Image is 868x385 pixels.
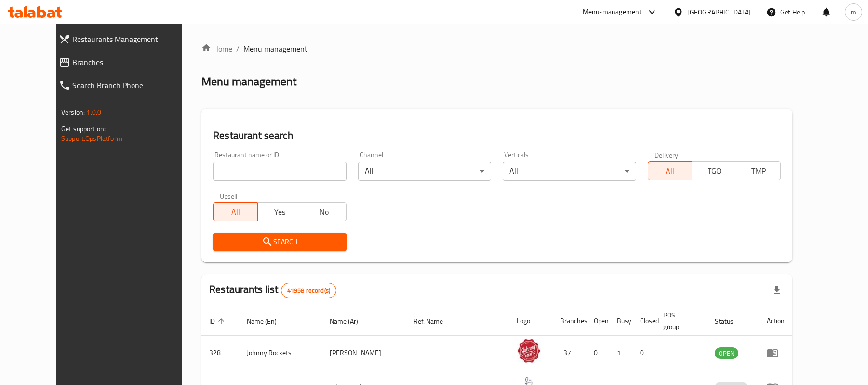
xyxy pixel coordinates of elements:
[586,336,609,370] td: 0
[209,316,227,327] span: ID
[201,43,792,55] nav: breadcrumb
[281,286,336,295] span: 41958 record(s)
[652,164,689,178] span: All
[239,336,322,370] td: Johnny Rockets
[61,106,85,119] span: Version:
[696,164,733,178] span: TGO
[552,306,586,336] th: Branches
[86,106,101,119] span: 1.0.0
[201,43,232,55] a: Home
[72,33,194,45] span: Restaurants Management
[583,6,642,18] div: Menu-management
[302,202,347,221] button: No
[736,161,781,180] button: TMP
[517,339,541,363] img: Johnny Rockets
[213,162,346,181] input: Search for restaurant name or ID..
[72,80,194,91] span: Search Branch Phone
[220,192,238,199] label: Upsell
[509,306,552,336] th: Logo
[281,283,336,298] div: Total records count
[759,306,792,336] th: Action
[201,336,239,370] td: 328
[609,336,632,370] td: 1
[358,162,491,181] div: All
[61,123,106,135] span: Get support on:
[201,74,296,89] h2: Menu management
[663,309,695,332] span: POS group
[765,279,788,302] div: Export file
[740,164,777,178] span: TMP
[221,236,338,248] span: Search
[262,205,298,219] span: Yes
[715,316,746,327] span: Status
[209,282,336,298] h2: Restaurants list
[632,306,655,336] th: Closed
[586,306,609,336] th: Open
[715,347,738,359] div: OPEN
[654,151,679,158] label: Delivery
[257,202,302,221] button: Yes
[213,202,258,221] button: All
[503,162,636,181] div: All
[414,316,455,327] span: Ref. Name
[687,7,751,17] div: [GEOGRAPHIC_DATA]
[648,161,693,180] button: All
[213,233,346,251] button: Search
[306,205,343,219] span: No
[851,7,856,17] span: m
[51,27,201,51] a: Restaurants Management
[213,128,781,143] h2: Restaurant search
[552,336,586,370] td: 37
[767,347,785,358] div: Menu
[217,205,254,219] span: All
[236,43,240,55] li: /
[322,336,406,370] td: [PERSON_NAME]
[692,161,736,180] button: TGO
[51,51,201,74] a: Branches
[61,132,122,145] a: Support.OpsPlatform
[247,316,289,327] span: Name (En)
[609,306,632,336] th: Busy
[632,336,655,370] td: 0
[51,74,201,97] a: Search Branch Phone
[72,56,194,68] span: Branches
[243,43,307,55] span: Menu management
[715,348,738,359] span: OPEN
[330,316,371,327] span: Name (Ar)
